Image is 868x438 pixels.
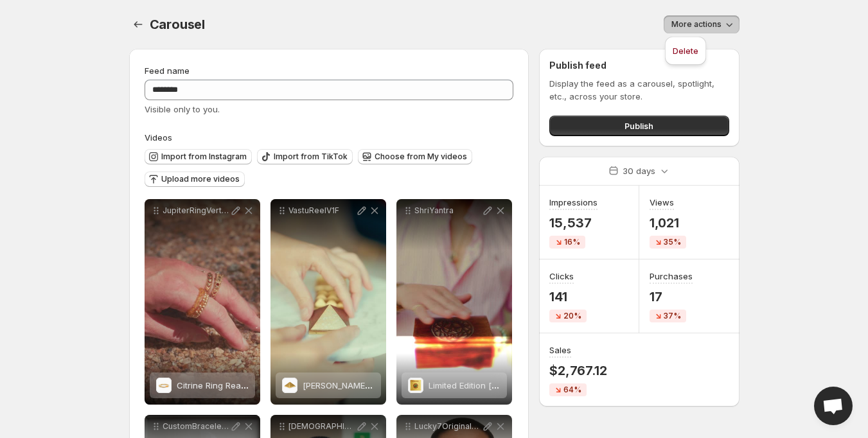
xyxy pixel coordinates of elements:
button: Publish [549,116,729,136]
h3: Views [650,196,674,209]
span: Citrine Ring Real Gold [177,380,264,390]
span: 20% [563,311,581,321]
span: Limited Edition [PERSON_NAME] For Abundance Energized By [PERSON_NAME] [429,380,741,390]
img: Citrine Ring Real Gold [156,378,172,393]
span: More actions [671,19,722,30]
img: Vastu Pyramid Energized by Sal [282,378,297,393]
img: Limited Edition Lucky Lakshmi Shri Yantra For Abundance Energized By Sal [408,378,423,393]
p: JupiterRingVerticalF [163,206,229,216]
p: ShriYantra [414,206,481,216]
button: More actions [664,15,740,33]
p: 15,537 [549,215,598,231]
div: ShriYantraLimited Edition Lucky Lakshmi Shri Yantra For Abundance Energized By SalLimited Edition... [396,199,512,405]
div: JupiterRingVerticalFCitrine Ring Real GoldCitrine Ring Real Gold [145,199,260,405]
h3: Sales [549,344,571,356]
p: 1,021 [650,215,686,231]
p: [DEMOGRAPHIC_DATA] w caption [288,421,355,432]
h3: Impressions [549,196,598,209]
span: Choose from My videos [375,152,467,162]
h3: Clicks [549,270,574,283]
p: Lucky7OriginalVerticalCapF [414,421,481,432]
button: Import from TikTok [257,149,353,164]
p: $2,767.12 [549,363,607,378]
span: Publish [624,119,653,132]
p: 141 [549,289,587,304]
span: Videos [145,132,172,143]
span: [PERSON_NAME] Energized by [PERSON_NAME] [303,380,490,390]
span: Delete [673,46,698,56]
div: Open chat [814,387,853,425]
button: Choose from My videos [358,149,472,164]
button: Upload more videos [145,171,245,187]
span: 64% [563,385,581,395]
button: Settings [129,15,147,33]
p: 30 days [623,164,655,177]
span: 16% [564,237,580,247]
span: 37% [664,311,681,321]
h2: Publish feed [549,59,729,72]
span: Import from Instagram [161,152,247,162]
span: Carousel [150,17,205,32]
p: CustomBraceletC1F [163,421,229,432]
h3: Purchases [650,270,693,283]
p: VastuReelV1F [288,206,355,216]
div: VastuReelV1FVastu Pyramid Energized by Sal[PERSON_NAME] Energized by [PERSON_NAME] [270,199,386,405]
span: 35% [664,237,681,247]
span: Visible only to you. [145,104,220,114]
button: Delete feed [669,40,702,61]
p: Display the feed as a carousel, spotlight, etc., across your store. [549,77,729,103]
span: Upload more videos [161,174,240,184]
span: Import from TikTok [274,152,348,162]
p: 17 [650,289,693,304]
span: Feed name [145,66,190,76]
button: Import from Instagram [145,149,252,164]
